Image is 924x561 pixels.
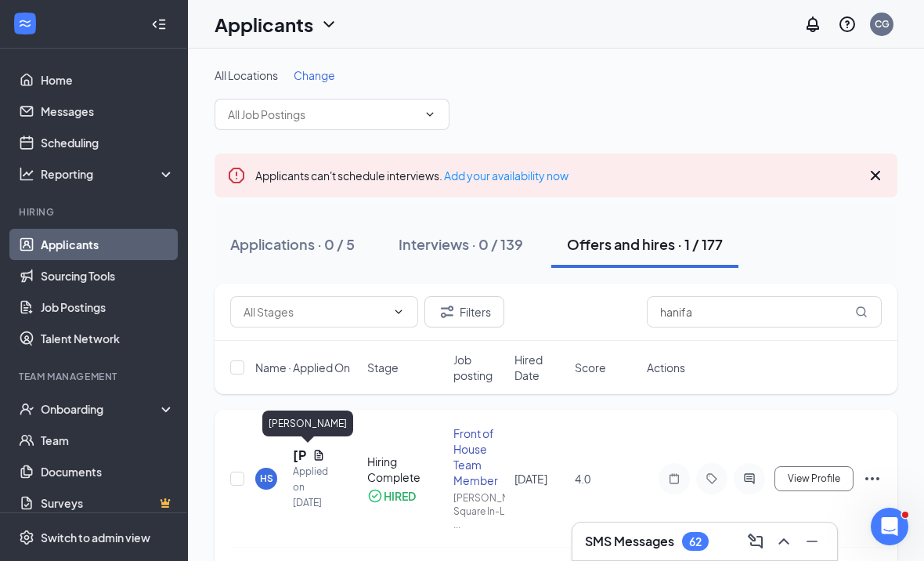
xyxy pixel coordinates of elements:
[41,291,175,323] a: Job Postings
[244,303,386,320] input: All Stages
[438,302,457,321] svg: Filter
[41,260,175,291] a: Sourcing Tools
[453,425,504,488] div: Front of House Team Member
[41,64,175,96] a: Home
[227,166,246,185] svg: Error
[740,472,759,485] svg: ActiveChat
[665,472,684,485] svg: Note
[41,323,175,354] a: Talent Network
[294,68,335,82] span: Change
[575,360,606,375] span: Score
[228,106,417,123] input: All Job Postings
[230,234,355,254] div: Applications · 0 / 5
[41,166,175,182] div: Reporting
[838,15,857,34] svg: QuestionInfo
[262,411,353,436] div: [PERSON_NAME]
[863,469,882,488] svg: Ellipses
[255,360,350,375] span: Name · Applied On
[575,472,590,486] span: 4.0
[41,487,175,519] a: SurveysCrown
[774,532,793,551] svg: ChevronUp
[319,15,338,34] svg: ChevronDown
[647,296,882,328] input: Search in offers and hires
[803,532,821,551] svg: Minimize
[774,466,854,491] button: View Profile
[293,464,325,511] div: Applied on [DATE]
[17,16,33,31] svg: WorkstreamLogo
[215,68,278,82] span: All Locations
[514,472,547,486] span: [DATE]
[260,472,273,485] div: HS
[19,205,171,219] div: Hiring
[19,370,171,383] div: Team Management
[215,11,313,38] h1: Applicants
[41,96,175,127] a: Messages
[788,473,840,484] span: View Profile
[367,360,399,375] span: Stage
[453,352,504,383] span: Job posting
[567,234,723,254] div: Offers and hires · 1 / 177
[514,352,565,383] span: Hired Date
[19,166,34,182] svg: Analysis
[453,491,504,531] div: [PERSON_NAME] Square In-L ...
[746,532,765,551] svg: ComposeMessage
[771,529,796,554] button: ChevronUp
[799,529,825,554] button: Minimize
[702,472,721,485] svg: Tag
[647,360,685,375] span: Actions
[41,229,175,260] a: Applicants
[312,449,325,461] svg: Document
[384,488,416,504] div: HIRED
[293,447,306,464] h5: [PERSON_NAME]
[424,108,436,121] svg: ChevronDown
[444,168,568,183] a: Add your availability now
[875,17,890,31] div: CG
[255,168,568,183] span: Applicants can't schedule interviews.
[41,456,175,487] a: Documents
[41,530,150,545] div: Switch to admin view
[424,296,504,328] button: Filter Filters
[367,488,383,504] svg: CheckmarkCircle
[367,454,444,485] div: Hiring Complete
[866,166,885,185] svg: Cross
[41,425,175,456] a: Team
[19,401,34,417] svg: UserCheck
[151,16,167,32] svg: Collapse
[41,127,175,158] a: Scheduling
[689,535,702,548] div: 62
[399,234,523,254] div: Interviews · 0 / 139
[743,529,768,554] button: ComposeMessage
[41,401,161,417] div: Onboarding
[803,15,822,34] svg: Notifications
[871,508,908,545] iframe: Intercom live chat
[19,530,34,545] svg: Settings
[392,306,405,318] svg: ChevronDown
[855,306,868,318] svg: MagnifyingGlass
[585,533,674,550] h3: SMS Messages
